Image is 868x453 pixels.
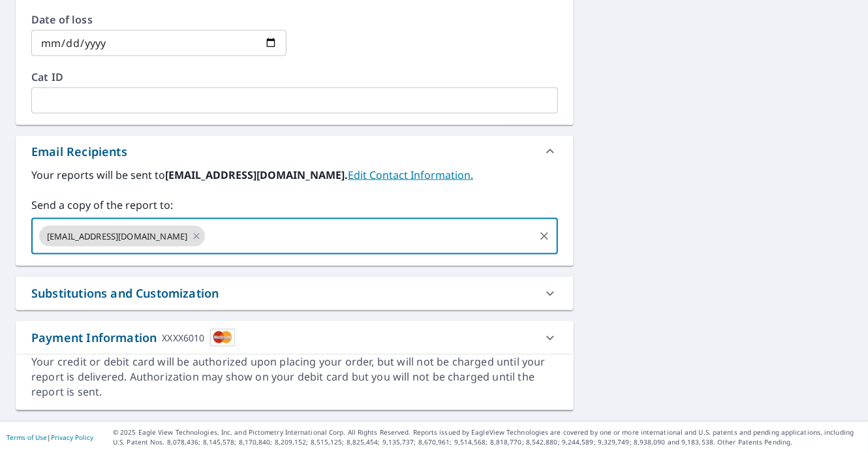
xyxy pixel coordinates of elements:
label: Date of loss [31,14,287,25]
label: Cat ID [31,72,558,82]
p: | [7,434,93,442]
div: Your credit or debit card will be authorized upon placing your order, but will not be charged unt... [31,354,558,399]
div: Email Recipients [16,136,574,167]
div: Payment Information [31,329,235,347]
span: [EMAIL_ADDRESS][DOMAIN_NAME] [39,230,195,243]
b: [EMAIL_ADDRESS][DOMAIN_NAME]. [165,168,348,182]
p: © 2025 Eagle View Technologies, Inc. and Pictometry International Corp. All Rights Reserved. Repo... [113,428,861,448]
div: Substitutions and Customization [31,285,219,302]
div: [EMAIL_ADDRESS][DOMAIN_NAME] [39,226,205,247]
div: Email Recipients [31,143,127,161]
label: Send a copy of the report to: [31,197,558,213]
img: cardImage [210,329,235,347]
button: Clear [535,227,553,245]
a: Terms of Use [7,433,47,443]
div: XXXX6010 [162,329,204,347]
div: Payment InformationXXXX6010cardImage [16,321,574,354]
a: EditContactInfo [348,168,473,182]
label: Your reports will be sent to [31,167,558,183]
div: Substitutions and Customization [16,277,574,310]
a: Privacy Policy [51,433,93,443]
